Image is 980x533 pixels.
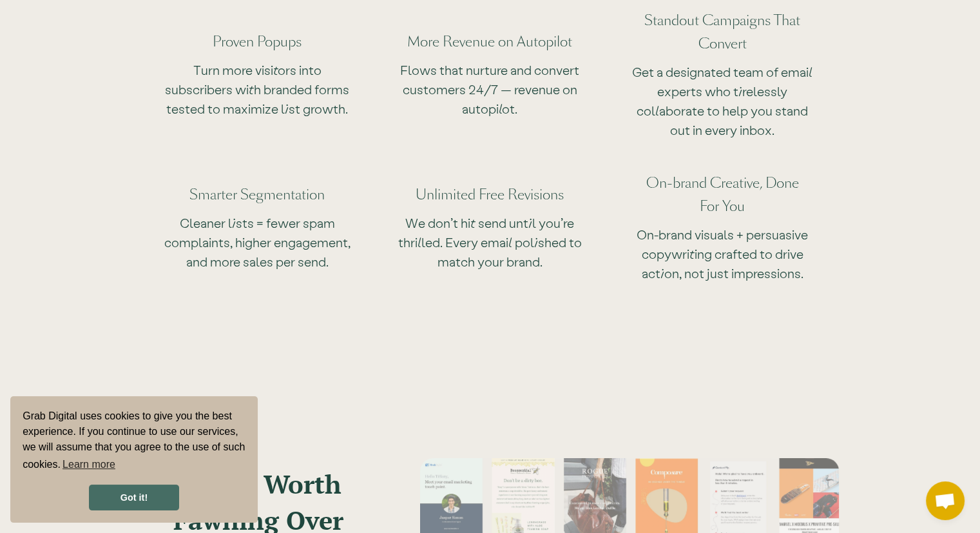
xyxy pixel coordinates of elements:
div: cookieconsent [10,396,258,523]
p: Cleaner lists = fewer spam complaints, higher engagement, and more sales per send. [162,213,353,271]
h3: More Revenue on Autopilot [394,30,585,54]
h3: Smarter Segmentation [162,183,353,206]
a: learn more about cookies [61,455,117,474]
h3: Standout Campaigns That Convert [626,9,818,55]
p: Get a designated team of email experts who tirelessly collaborate to help you stand out in every ... [626,62,818,139]
p: We don’t hit send until you’re thrilled. Every email polished to match your brand. [394,213,585,271]
p: On-brand visuals + persuasive copywriting crafted to drive action, not just impressions. [626,225,818,283]
p: Flows that nurture and convert customers 24/7 — revenue on autopilot. [394,60,585,118]
div: Open chat [926,481,965,520]
span: Grab Digital uses cookies to give you the best experience. If you continue to use our services, w... [23,408,245,474]
h3: Proven Popups [162,30,353,54]
h3: Unlimited Free Revisions [394,183,585,206]
a: dismiss cookie message [89,485,179,510]
h3: On-brand Creative, Done For You [626,172,818,218]
p: Turn more visitors into subscribers with branded forms tested to maximize list growth. [162,60,353,118]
